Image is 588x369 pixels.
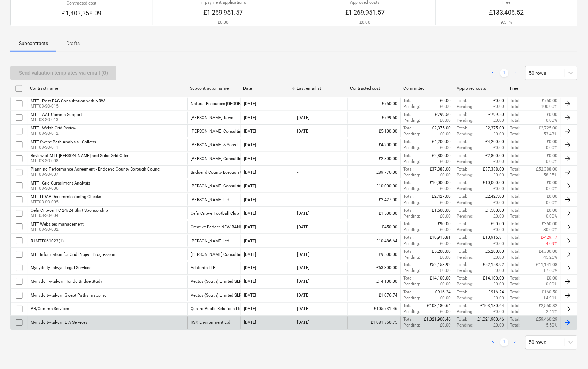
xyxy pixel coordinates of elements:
[510,186,521,192] p: Total :
[432,207,451,213] p: £1,500.00
[404,98,414,104] p: Total :
[297,86,345,91] div: Last email at
[510,282,521,288] p: Total :
[404,118,420,124] p: Pending :
[457,172,474,178] p: Pending :
[440,104,451,110] p: £0.00
[31,131,76,136] p: MTT03-SO-012
[486,153,504,159] p: £2,800.00
[435,290,451,296] p: £916.24
[542,98,558,104] p: £750.00
[494,186,504,192] p: £0.00
[347,290,401,301] div: £1,076.74
[347,262,401,274] div: £63,300.00
[542,221,558,227] p: £360.00
[244,279,256,284] div: [DATE]
[510,268,521,274] p: Total :
[31,181,90,186] div: MTT - Grid Curtailment Analysis
[404,296,420,301] p: Pending :
[491,221,504,227] p: £90.00
[546,186,558,192] p: 0.00%
[30,86,185,91] div: Contract name
[404,131,420,137] p: Pending :
[244,266,256,270] div: [DATE]
[489,19,524,25] p: 9.51%
[440,213,451,219] p: £0.00
[191,142,243,147] div: Collett & Sons Ltd
[544,296,558,301] p: 14.91%
[510,172,521,178] p: Total :
[546,282,558,288] p: 0.00%
[297,170,298,175] div: -
[457,118,474,124] p: Pending :
[483,235,504,241] p: £10,915.81
[510,249,521,254] p: Total :
[457,98,467,104] p: Total :
[244,129,256,134] div: [DATE]
[31,172,162,178] p: MTT03-SO-007
[547,153,558,159] p: £0.00
[404,276,414,282] p: Total :
[430,180,451,186] p: £10,000.00
[430,235,451,241] p: £10,915.81
[31,158,129,164] p: MTT03-SO-008
[404,235,414,241] p: Total :
[404,145,420,151] p: Pending :
[489,112,504,118] p: £799.50
[432,139,451,145] p: £4,200.00
[347,235,401,246] div: £10,486.64
[510,131,521,137] p: Total :
[440,186,451,192] p: £0.00
[191,279,252,284] div: Vectos (South) Limited SLR 4968
[244,156,256,161] div: [DATE]
[31,266,91,270] div: Mynydd ty-talwyn Legal Services
[457,235,467,241] p: Total :
[494,159,504,165] p: £0.00
[435,112,451,118] p: £799.50
[510,254,521,260] p: Total :
[19,40,48,47] p: Subcontracts
[457,186,474,192] p: Pending :
[494,98,504,104] p: £0.00
[457,249,467,254] p: Total :
[486,139,504,145] p: £4,200.00
[457,221,467,227] p: Total :
[31,99,105,103] div: MTT - Post-PAC Consultation with NRW
[457,213,474,219] p: Pending :
[457,131,474,137] p: Pending :
[510,145,521,151] p: Total :
[542,290,558,296] p: £160.50
[244,252,256,257] div: [DATE]
[457,254,474,260] p: Pending :
[457,153,467,159] p: Total :
[345,8,385,17] p: £1,269,951.57
[297,115,309,120] div: [DATE]
[457,139,467,145] p: Total :
[191,101,266,106] div: Natural Resources Wales
[244,225,256,229] div: [DATE]
[483,166,504,172] p: £37,388.00
[486,207,504,213] p: £1,500.00
[440,98,451,104] p: £0.00
[457,200,474,206] p: Pending :
[404,172,420,178] p: Pending :
[545,241,558,247] p: -4.09%
[190,86,238,91] div: Subcontractor name
[297,183,298,188] div: -
[494,296,504,301] p: £0.00
[427,303,451,309] p: £103,180.64
[510,221,521,227] p: Total :
[404,303,414,309] p: Total :
[457,262,467,268] p: Total :
[404,166,414,172] p: Total :
[404,254,420,260] p: Pending :
[31,307,69,312] div: PR/Comms Services
[347,112,401,124] div: £799.50
[297,266,309,270] div: [DATE]
[510,290,521,296] p: Total :
[547,139,558,145] p: £0.00
[201,8,246,17] p: £1,269,951.57
[191,115,233,120] div: Awel Aman Tawe
[191,211,239,216] div: Cefn Cribwr Football Club
[546,200,558,206] p: 0.00%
